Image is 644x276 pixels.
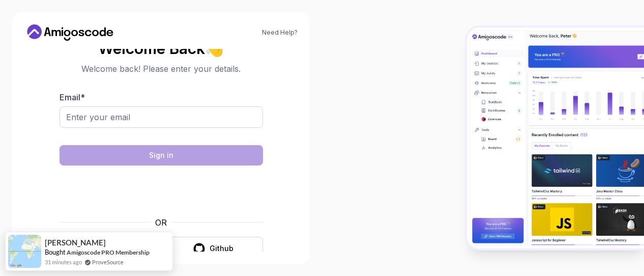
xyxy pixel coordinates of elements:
div: Github [210,243,233,254]
a: Amigoscode PRO Membership [67,249,150,256]
img: Amigoscode Dashboard [467,27,644,249]
a: ProveSource [92,258,124,266]
button: Github [163,237,263,261]
span: 31 minutes ago [45,258,82,266]
span: 👋 [205,40,224,56]
img: provesource social proof notification image [8,235,41,268]
label: Email * [60,92,85,102]
span: Bought [45,248,66,256]
div: Sign in [149,150,173,160]
p: OR [155,216,167,229]
span: [PERSON_NAME] [45,238,106,247]
iframe: Widget containing checkbox for hCaptcha security challenge [84,172,238,210]
a: Home link [24,24,116,41]
p: Welcome back! Please enter your details. [60,63,263,75]
h2: Welcome Back [60,40,263,57]
a: Need Help? [262,29,298,37]
button: Sign in [60,145,263,165]
input: Enter your email [60,106,263,128]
